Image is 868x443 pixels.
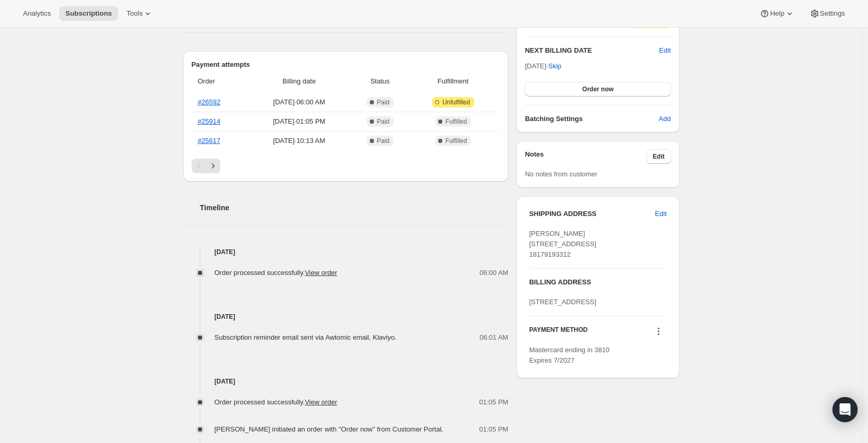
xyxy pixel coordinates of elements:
button: Analytics [17,6,57,21]
span: Subscriptions [65,9,112,18]
span: Settings [820,9,845,18]
span: Paid [377,137,390,145]
a: #25914 [198,117,220,125]
h6: Batching Settings [525,114,659,124]
span: Subscription reminder email sent via Awtomic email, Klaviyo. [215,333,397,341]
button: Edit [647,149,671,164]
span: Status [354,76,406,87]
span: [PERSON_NAME] [STREET_ADDRESS] 18179193312 [529,230,596,258]
button: Next [206,159,220,173]
span: [DATE] · 06:00 AM [251,97,347,107]
h4: [DATE] [183,376,509,387]
h3: SHIPPING ADDRESS [529,209,655,219]
h2: Payment attempts [192,59,500,70]
span: 01:05 PM [479,397,509,408]
span: Tools [126,9,143,18]
span: Help [770,9,784,18]
button: Order now [525,82,671,97]
div: Open Intercom Messenger [832,397,858,422]
button: Subscriptions [59,6,118,21]
span: [PERSON_NAME] initiated an order with "Order now" from Customer Portal. [215,425,443,433]
span: Order processed successfully. [215,269,337,277]
button: Skip [542,58,568,75]
span: Order processed successfully. [215,398,337,406]
span: Paid [377,117,390,126]
h2: NEXT BILLING DATE [525,45,659,56]
span: Add [659,114,671,124]
button: Help [753,6,801,21]
th: Order [192,70,248,93]
span: No notes from customer [525,170,597,178]
button: Add [652,111,677,127]
span: Edit [655,209,666,219]
span: Fulfillment [413,76,494,87]
h4: [DATE] [183,247,509,257]
button: Tools [120,6,159,21]
span: Paid [377,98,390,106]
h3: BILLING ADDRESS [529,277,666,288]
span: Analytics [23,9,51,18]
h3: PAYMENT METHOD [529,326,588,340]
span: Billing date [251,76,347,87]
span: Mastercard ending in 3810 Expires 7/2027 [529,346,609,364]
span: 06:00 AM [479,268,508,278]
a: View order [305,398,337,406]
span: [STREET_ADDRESS] [529,298,596,306]
span: Unfulfilled [442,98,470,106]
a: #25617 [198,137,220,145]
h3: Notes [525,149,647,164]
span: 01:05 PM [479,424,509,435]
span: Fulfilled [445,137,467,145]
span: [DATE] · 01:05 PM [251,116,347,127]
span: [DATE] · 10:13 AM [251,136,347,146]
h4: [DATE] [183,312,509,322]
span: Edit [653,152,665,161]
span: Skip [548,61,561,71]
button: Settings [803,6,851,21]
button: Edit [649,206,673,222]
span: Order now [582,85,614,93]
span: Fulfilled [445,117,467,126]
button: Edit [659,45,671,56]
a: #26592 [198,98,220,106]
span: 06:01 AM [479,332,508,343]
h2: Timeline [200,202,509,213]
span: [DATE] · [525,62,561,70]
a: View order [305,269,337,277]
nav: Pagination [192,159,500,173]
